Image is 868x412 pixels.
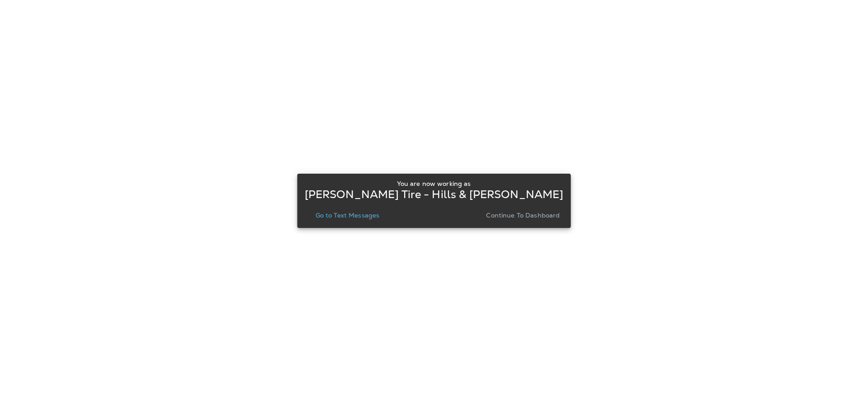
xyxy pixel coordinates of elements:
button: Go to Text Messages [312,209,383,222]
p: [PERSON_NAME] Tire - Hills & [PERSON_NAME] [305,191,564,198]
button: Continue to Dashboard [482,209,563,222]
p: Go to Text Messages [316,212,380,219]
p: Continue to Dashboard [486,212,560,219]
p: You are now working as [397,180,471,187]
